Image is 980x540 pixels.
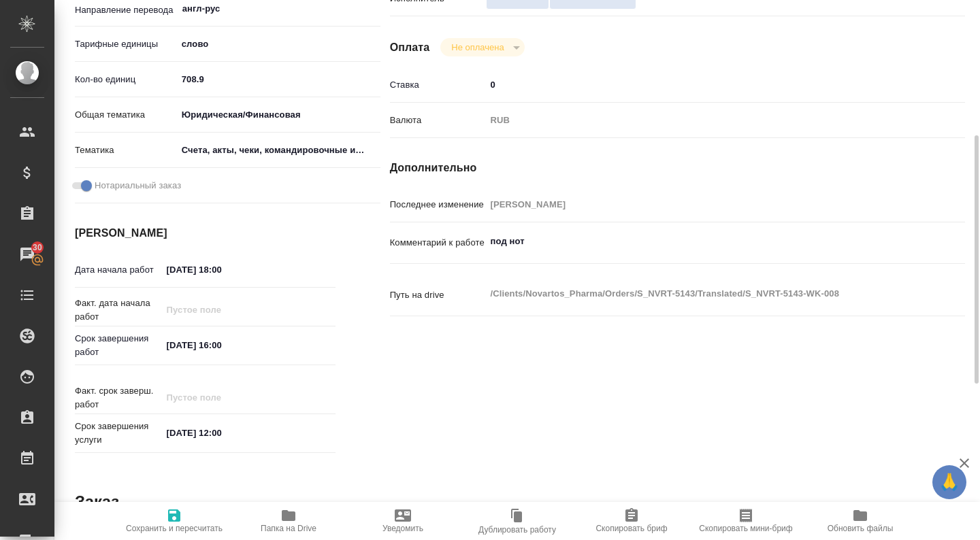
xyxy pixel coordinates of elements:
[231,502,346,540] button: Папка на Drive
[486,75,917,95] input: ✎ Введи что-нибудь
[390,198,486,212] p: Последнее изменение
[75,420,162,447] p: Срок завершения услуги
[486,282,917,305] textarea: /Clients/Novartos_Pharma/Orders/S_NVRT-5143/Translated/S_NVRT-5143-WK-008
[390,288,486,302] p: Путь на drive
[382,524,423,533] span: Уведомить
[689,502,803,540] button: Скопировать мини-бриф
[75,37,177,51] p: Тарифные единицы
[177,103,381,126] div: Юридическая/Финансовая
[117,502,231,540] button: Сохранить и пересчитать
[177,33,381,56] div: слово
[75,108,177,122] p: Общая тематика
[699,524,792,533] span: Скопировать мини-бриф
[938,468,961,496] span: 🙏
[261,524,316,533] span: Папка на Drive
[162,260,281,280] input: ✎ Введи что-нибудь
[803,502,917,540] button: Обновить файлы
[75,3,177,17] p: Направление перевода
[75,225,336,241] h4: [PERSON_NAME]
[447,41,508,53] button: Не оплачена
[177,69,381,89] input: ✎ Введи что-нибудь
[75,491,119,513] h2: Заказ
[390,160,965,176] h4: Дополнительно
[460,502,574,540] button: Дублировать работу
[390,39,430,56] h4: Оплата
[373,7,376,10] button: Open
[390,78,486,92] p: Ставка
[486,109,917,132] div: RUB
[162,423,281,443] input: ✎ Введи что-нибудь
[162,300,281,320] input: Пустое поле
[75,297,162,324] p: Факт. дата начала работ
[24,241,50,254] span: 30
[75,332,162,359] p: Срок завершения работ
[126,524,223,533] span: Сохранить и пересчитать
[75,144,177,157] p: Тематика
[932,465,966,499] button: 🙏
[595,524,667,533] span: Скопировать бриф
[162,335,281,355] input: ✎ Введи что-нибудь
[828,524,894,533] span: Обновить файлы
[440,38,524,56] div: Не оплачена
[390,236,486,250] p: Комментарий к работе
[3,237,51,271] a: 30
[486,195,917,214] input: Пустое поле
[177,139,381,162] div: Счета, акты, чеки, командировочные и таможенные документы
[75,263,162,277] p: Дата начала работ
[75,73,177,86] p: Кол-во единиц
[75,384,162,411] p: Факт. срок заверш. работ
[574,502,689,540] button: Скопировать бриф
[478,525,556,535] span: Дублировать работу
[95,179,181,192] span: Нотариальный заказ
[486,230,917,253] textarea: под нот
[346,502,460,540] button: Уведомить
[162,388,281,407] input: Пустое поле
[390,114,486,127] p: Валюта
